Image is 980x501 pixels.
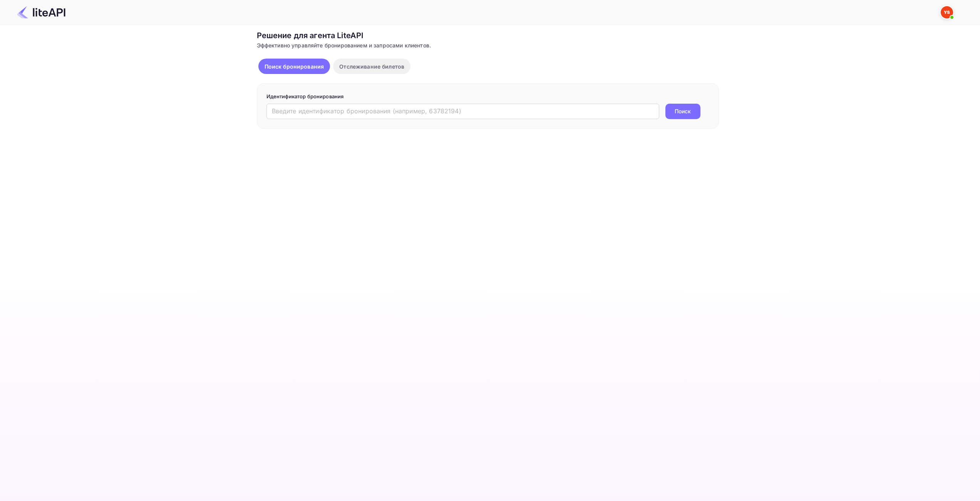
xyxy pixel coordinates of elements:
ya-tr-span: Поиск [675,107,691,115]
ya-tr-span: Отслеживание билетов [339,63,404,70]
img: Yandex Support [941,6,953,18]
ya-tr-span: Эффективно управляйте бронированием и запросами клиентов. [257,42,431,49]
img: Логотип LiteAPI [17,6,65,18]
input: Введите идентификатор бронирования (например, 63782194) [266,104,659,119]
ya-tr-span: Поиск бронирования [265,63,324,70]
button: Поиск [665,104,700,119]
ya-tr-span: Идентификатор бронирования [266,93,344,99]
ya-tr-span: Решение для агента LiteAPI [257,31,364,40]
